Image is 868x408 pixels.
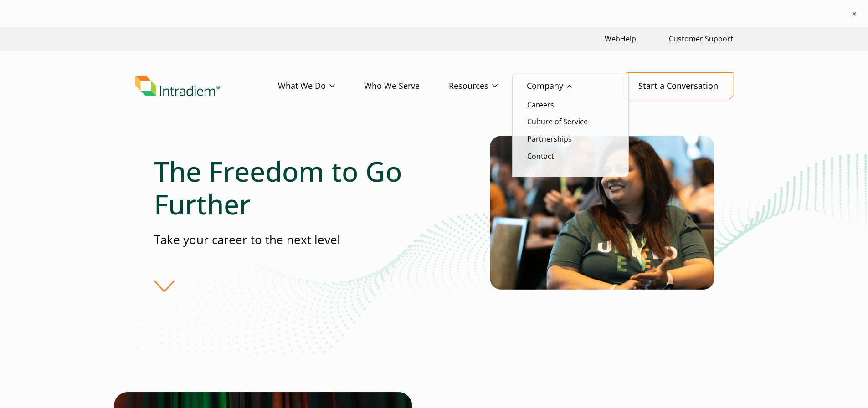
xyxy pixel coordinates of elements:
[601,29,640,49] a: Link opens in a new window
[623,72,733,99] a: Start a Conversation
[154,231,434,248] p: Take your career to the next level
[527,134,572,144] a: Partnerships
[527,117,588,127] a: Culture of Service
[527,151,554,161] a: Contact
[665,29,737,49] a: Customer Support
[850,9,859,18] button: ×
[527,100,554,110] a: Careers
[135,76,278,97] a: Link to homepage of Intradiem
[527,73,601,99] a: Company
[278,73,364,99] a: What We Do
[449,73,527,99] a: Resources
[364,73,449,99] a: Who We Serve
[154,155,434,220] h1: The Freedom to Go Further
[135,76,220,97] img: Intradiem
